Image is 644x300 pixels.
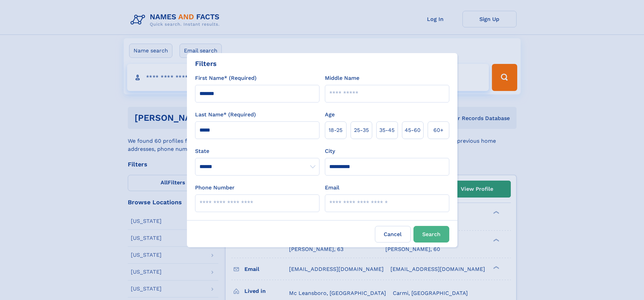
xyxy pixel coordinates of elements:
span: 60+ [433,126,444,134]
div: Filters [195,59,217,69]
label: Middle Name [325,74,359,82]
span: 18‑25 [329,126,342,134]
label: Last Name* (Required) [195,111,256,119]
span: 35‑45 [379,126,395,134]
label: City [325,147,335,155]
label: Email [325,184,339,192]
label: First Name* (Required) [195,74,257,82]
span: 45‑60 [405,126,421,134]
span: 25‑35 [354,126,369,134]
label: State [195,147,319,155]
button: Search [413,226,449,243]
label: Age [325,111,335,119]
label: Cancel [375,226,411,243]
label: Phone Number [195,184,235,192]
